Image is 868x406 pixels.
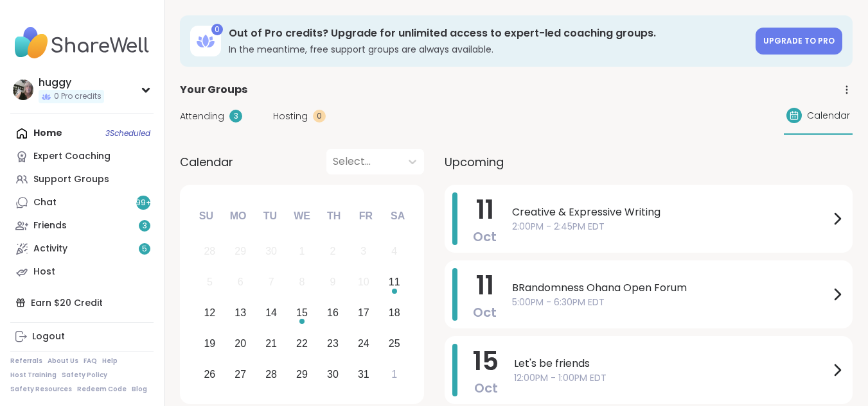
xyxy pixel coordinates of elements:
div: Not available Sunday, October 5th, 2025 [196,269,224,296]
div: Choose Saturday, October 25th, 2025 [380,330,408,357]
a: Safety Policy [62,371,107,380]
a: Referrals [10,357,42,366]
div: 7 [269,273,274,291]
a: Support Groups [10,168,154,191]
h3: In the meantime, free support groups are always available. [229,43,748,56]
div: Choose Monday, October 27th, 2025 [227,360,254,388]
div: 4 [391,242,397,260]
span: Hosting [273,110,308,123]
span: Let's be friends [514,356,829,371]
div: Choose Saturday, October 18th, 2025 [380,300,408,327]
a: Upgrade to Pro [756,28,842,55]
div: Not available Friday, October 3rd, 2025 [350,238,377,266]
div: Choose Wednesday, October 15th, 2025 [288,300,316,327]
div: 9 [330,273,335,291]
div: Friends [33,219,67,232]
div: 23 [327,335,339,352]
div: 6 [238,273,244,291]
div: 3 [360,242,366,260]
div: 27 [235,366,246,383]
div: Choose Friday, October 24th, 2025 [350,330,377,357]
div: Not available Monday, October 6th, 2025 [227,269,254,296]
div: Choose Tuesday, October 28th, 2025 [258,360,285,388]
div: Choose Thursday, October 16th, 2025 [319,300,347,327]
span: 2:00PM - 2:45PM EDT [512,220,829,233]
div: Choose Wednesday, October 29th, 2025 [288,360,316,388]
div: Choose Wednesday, October 22nd, 2025 [288,330,316,357]
div: 29 [235,242,246,260]
div: Logout [32,330,65,343]
div: Expert Coaching [33,150,111,163]
span: Oct [473,228,497,246]
span: 15 [473,343,499,379]
div: Host [33,266,55,278]
div: 0 [211,24,223,35]
div: 15 [296,304,308,321]
div: 31 [358,366,369,383]
div: huggy [39,76,104,90]
div: Not available Tuesday, September 30th, 2025 [258,238,285,266]
div: 22 [296,335,308,352]
a: Friends3 [10,214,154,237]
div: Not available Sunday, September 28th, 2025 [196,238,224,266]
span: 5 [142,244,147,255]
div: Not available Friday, October 10th, 2025 [350,269,377,296]
a: Host [10,260,154,283]
div: Not available Thursday, October 9th, 2025 [319,269,347,296]
div: 30 [265,242,277,260]
div: 1 [299,242,305,260]
div: 25 [389,335,400,352]
div: Tu [256,202,284,230]
div: Not available Saturday, October 4th, 2025 [380,238,408,266]
div: Support Groups [33,173,109,186]
span: Oct [473,303,497,321]
div: Not available Wednesday, October 8th, 2025 [288,269,316,296]
div: 8 [299,273,305,291]
h3: Out of Pro credits? Upgrade for unlimited access to expert-led coaching groups. [229,26,748,40]
div: 28 [265,366,277,383]
div: Fr [351,202,380,230]
div: Choose Tuesday, October 21st, 2025 [258,330,285,357]
div: 20 [235,335,246,352]
span: 3 [143,221,147,232]
span: Calendar [807,109,850,123]
div: Choose Friday, October 17th, 2025 [350,300,377,327]
a: Blog [132,385,147,394]
div: Chat [33,196,57,209]
a: Help [102,357,118,366]
div: 26 [204,366,215,383]
span: Attending [180,110,224,123]
div: Choose Saturday, October 11th, 2025 [380,269,408,296]
div: Choose Monday, October 20th, 2025 [227,330,254,357]
a: Redeem Code [77,385,127,394]
div: 10 [358,273,369,291]
div: 28 [204,242,215,260]
div: Choose Thursday, October 23rd, 2025 [319,330,347,357]
div: Choose Sunday, October 19th, 2025 [196,330,224,357]
a: Safety Resources [10,385,72,394]
div: 11 [389,273,400,291]
div: 3 [229,110,242,123]
a: Host Training [10,371,57,380]
img: ShareWell Nav Logo [10,21,154,65]
div: 13 [235,304,246,321]
span: 5:00PM - 6:30PM EDT [512,296,829,309]
div: 0 [313,110,326,123]
div: Choose Thursday, October 30th, 2025 [319,360,347,388]
div: Earn $20 Credit [10,291,154,314]
span: Calendar [180,153,233,171]
span: Creative & Expressive Writing [512,205,829,220]
div: 21 [265,335,277,352]
div: 5 [207,273,213,291]
div: 30 [327,366,339,383]
div: We [288,202,316,230]
span: 12:00PM - 1:00PM EDT [514,371,829,385]
span: BRandomness Ohana Open Forum [512,280,829,296]
a: About Us [48,357,78,366]
span: Upgrade to Pro [763,35,835,46]
span: 11 [476,192,494,228]
div: Su [192,202,220,230]
div: 18 [389,304,400,321]
div: 1 [391,366,397,383]
div: Choose Sunday, October 12th, 2025 [196,300,224,327]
